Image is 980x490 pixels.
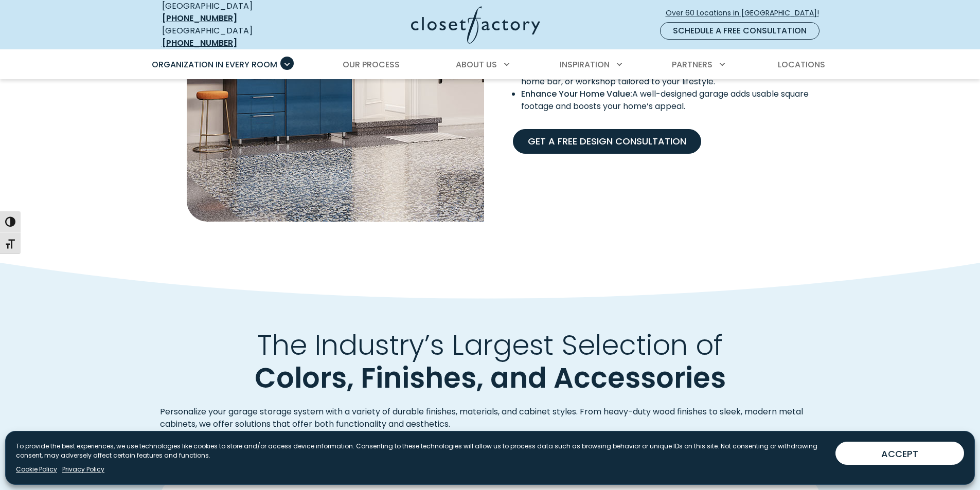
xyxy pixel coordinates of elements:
[16,465,57,474] a: Cookie Policy
[152,59,277,70] span: Organization in Every Room
[456,59,497,70] span: About Us
[672,59,712,70] span: Partners
[665,4,828,22] a: Over 60 Locations in [GEOGRAPHIC_DATA]!
[145,50,836,79] nav: Primary Menu
[411,6,540,44] img: Closet Factory Logo
[778,59,825,70] span: Locations
[160,406,821,430] p: Personalize your garage storage system with a variety of durable finishes, materials, and cabinet...
[660,22,819,40] a: Schedule a Free Consultation
[343,59,400,70] span: Our Process
[162,37,237,49] a: [PHONE_NUMBER]
[62,465,104,474] a: Privacy Policy
[835,442,964,465] button: ACCEPT
[513,129,701,154] a: Get A Free Design Consultation
[257,325,723,365] span: The Industry’s Largest Selection of
[162,12,237,24] a: [PHONE_NUMBER]
[521,88,632,100] strong: Enhance Your Home Value:
[162,25,311,49] div: [GEOGRAPHIC_DATA]
[255,358,726,397] span: Colors, Finishes, and Accessories
[16,442,827,460] p: To provide the best experiences, we use technologies like cookies to store and/or access device i...
[521,88,827,113] li: A well-designed garage adds usable square footage and boosts your home’s appeal.
[666,8,827,19] span: Over 60 Locations in [GEOGRAPHIC_DATA]!
[560,59,610,70] span: Inspiration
